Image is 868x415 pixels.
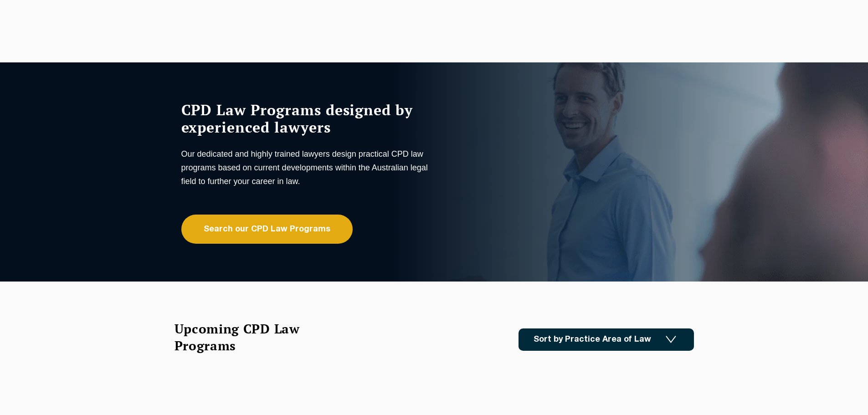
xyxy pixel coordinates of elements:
[181,101,432,136] h1: CPD Law Programs designed by experienced lawyers
[175,320,323,354] h2: Upcoming CPD Law Programs
[519,328,694,351] a: Sort by Practice Area of Law
[181,215,353,244] a: Search our CPD Law Programs
[181,147,432,188] p: Our dedicated and highly trained lawyers design practical CPD law programs based on current devel...
[666,336,676,343] img: Icon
